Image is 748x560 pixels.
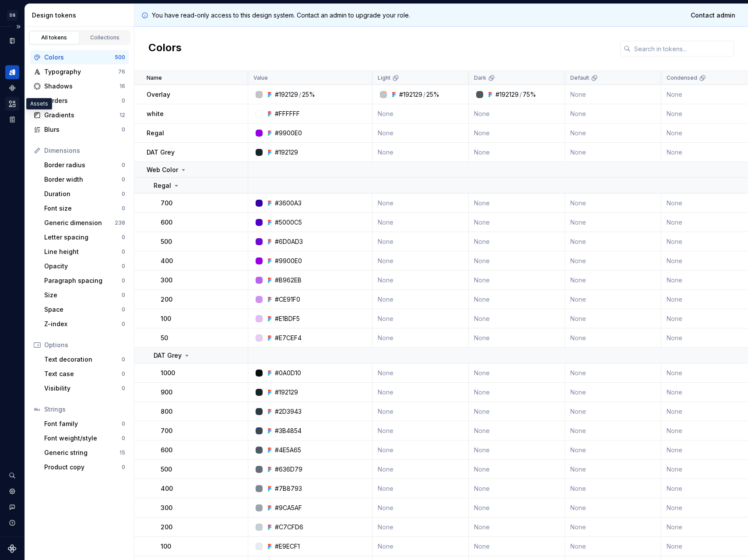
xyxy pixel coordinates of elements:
div: #192129 [275,148,298,157]
div: Assets [26,98,52,109]
a: Gradients12 [30,108,129,122]
div: Font family [44,419,122,428]
div: Dimensions [44,146,125,155]
a: Text case0 [41,367,129,381]
a: Storybook stories [5,113,19,127]
div: 25% [426,90,439,99]
div: 16 [119,83,125,90]
td: None [565,290,661,309]
div: 0 [122,370,125,377]
div: #7B8793 [275,484,302,493]
a: Letter spacing0 [41,230,129,244]
div: 0 [122,464,125,471]
a: Font weight/style0 [41,431,129,445]
td: None [565,537,661,556]
td: None [565,85,661,104]
td: None [469,251,565,271]
a: Contact admin [685,7,741,23]
a: Shadows16 [30,79,129,93]
td: None [469,104,565,123]
td: None [372,383,469,402]
a: Colors500 [30,50,129,64]
td: None [565,104,661,123]
td: None [565,309,661,328]
input: Search in tokens... [631,41,734,56]
td: None [372,498,469,518]
td: None [469,194,565,213]
td: None [372,363,469,383]
svg: Supernova Logo [8,544,17,553]
td: None [372,518,469,537]
td: None [469,402,565,421]
p: Default [570,74,589,81]
div: Collections [83,34,127,41]
div: #6D0AD3 [275,237,303,246]
p: 200 [161,295,172,304]
td: None [372,479,469,498]
div: #5000C5 [275,218,302,227]
td: None [565,460,661,479]
p: 900 [161,388,172,397]
p: 600 [161,218,172,227]
div: #192129 [275,90,298,99]
td: None [565,271,661,290]
button: Expand sidebar [12,21,25,33]
a: Line height0 [41,245,129,259]
div: Assets [5,97,19,111]
p: 300 [161,504,172,512]
a: Generic dimension238 [41,216,129,230]
p: 400 [161,257,173,265]
div: 0 [122,190,125,197]
div: #E9ECF1 [275,542,300,551]
div: #CE91F0 [275,295,300,304]
div: 0 [122,420,125,427]
div: #C7CFD6 [275,523,303,532]
a: Settings [5,484,19,498]
p: Light [378,74,390,81]
div: Typography [44,67,118,76]
td: None [565,143,661,162]
td: None [469,479,565,498]
div: 0 [122,263,125,270]
div: / [520,90,522,99]
td: None [372,537,469,556]
a: Text decoration0 [41,352,129,366]
td: None [469,460,565,479]
p: 500 [161,237,172,246]
td: None [372,421,469,440]
div: #3B4854 [275,426,302,435]
td: None [565,213,661,232]
td: None [469,213,565,232]
td: None [565,363,661,383]
div: 75% [523,90,536,99]
div: Contact support [5,500,19,514]
td: None [469,383,565,402]
div: Border radius [44,161,122,169]
div: Size [44,291,122,299]
p: 700 [161,426,172,435]
button: Search ⌘K [5,468,19,483]
div: Gradients [44,111,119,120]
td: None [565,194,661,213]
a: Design tokens [5,65,19,79]
td: None [372,194,469,213]
td: None [469,232,565,251]
div: Text decoration [44,355,122,364]
p: white [147,109,164,118]
span: Contact admin [691,11,735,20]
a: Paragraph spacing0 [41,274,129,288]
div: #0A0D10 [275,369,301,377]
div: 0 [122,306,125,313]
div: 76 [118,68,125,75]
td: None [469,290,565,309]
div: Documentation [5,34,19,48]
p: Regal [154,181,171,190]
div: 0 [122,126,125,133]
div: 0 [122,162,125,169]
td: None [469,309,565,328]
div: DS [7,10,18,21]
div: Letter spacing [44,233,122,242]
a: Product copy0 [41,460,129,474]
h2: Colors [148,41,182,56]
